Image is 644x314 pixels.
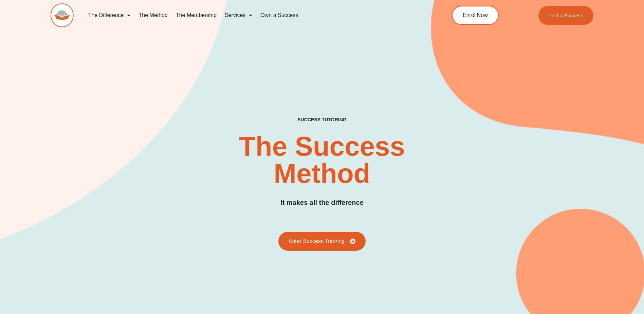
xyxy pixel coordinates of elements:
span: Find a Success [549,13,584,18]
a: Own a Success [256,7,302,23]
h2: The Success Method [199,133,445,187]
a: Find a Success [538,6,594,25]
a: The Membership [172,7,221,23]
h4: SUCCESS TUTORING​ [242,117,403,123]
a: Enrol Now [452,6,499,25]
h3: It makes all the difference [280,197,364,208]
span: Enrol Now [463,13,488,18]
a: Services [221,7,256,23]
span: Enter Success Tutoring [289,239,345,244]
a: The Method [134,7,171,23]
a: The Difference [84,7,135,23]
nav: Menu [84,7,421,23]
a: Enter Success Tutoring [278,232,366,251]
